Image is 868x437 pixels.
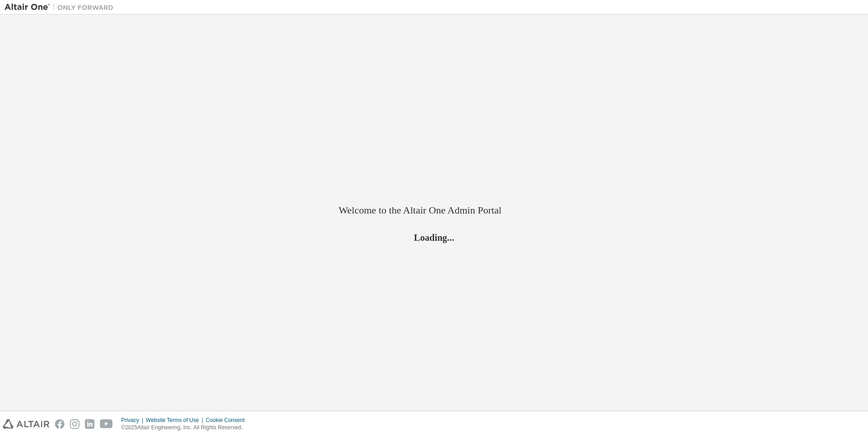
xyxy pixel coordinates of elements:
[146,417,206,424] div: Website Terms of Use
[85,419,94,429] img: linkedin.svg
[55,419,64,429] img: facebook.svg
[100,419,113,429] img: youtube.svg
[339,232,529,243] h2: Loading...
[121,417,146,424] div: Privacy
[5,3,118,12] img: Altair One
[3,419,49,429] img: altair_logo.svg
[339,204,529,217] h2: Welcome to the Altair One Admin Portal
[121,424,250,432] p: © 2025 Altair Engineering, Inc. All Rights Reserved.
[70,419,79,429] img: instagram.svg
[206,417,250,424] div: Cookie Consent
